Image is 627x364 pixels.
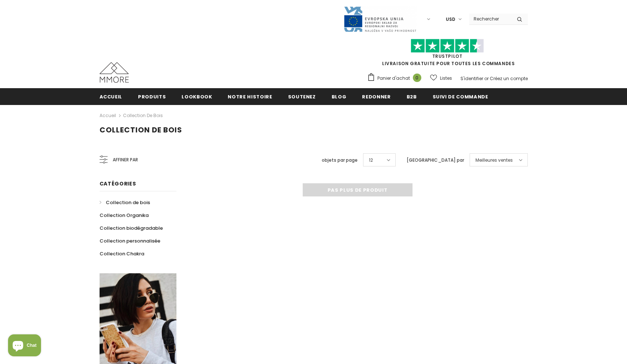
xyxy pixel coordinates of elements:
label: [GEOGRAPHIC_DATA] par [407,157,464,164]
a: Javni Razpis [343,16,417,22]
a: Accueil [100,88,123,105]
span: USD [446,16,455,23]
a: TrustPilot [432,53,463,59]
img: Faites confiance aux étoiles pilotes [411,39,484,53]
span: Meilleures ventes [475,157,513,164]
span: Produits [138,93,166,100]
span: Affiner par [113,156,138,164]
a: Suivi de commande [433,88,488,105]
a: Produits [138,88,166,105]
span: Collection de bois [100,125,182,135]
a: B2B [407,88,417,105]
span: Collection Organika [100,212,149,219]
a: soutenez [288,88,316,105]
a: Collection Chakra [100,247,144,260]
a: Panier d'achat 0 [367,73,425,84]
a: Notre histoire [228,88,272,105]
span: Accueil [100,93,123,100]
a: Collection biodégradable [100,222,163,234]
span: Catégories [100,180,136,187]
span: 12 [369,157,373,164]
input: Search Site [469,14,511,24]
a: Blog [332,88,347,105]
span: Notre histoire [228,93,272,100]
img: Cas MMORE [100,62,129,83]
span: or [484,75,489,82]
a: Collection Organika [100,209,149,222]
span: Lookbook [182,93,212,100]
span: Panier d'achat [377,75,410,82]
span: Listes [440,75,452,82]
span: Collection biodégradable [100,225,163,232]
span: Suivi de commande [433,93,488,100]
a: Collection de bois [123,112,163,119]
a: Redonner [362,88,391,105]
a: S'identifier [460,75,483,82]
span: Collection Chakra [100,250,144,257]
span: 0 [413,74,421,82]
a: Collection personnalisée [100,234,160,247]
span: B2B [407,93,417,100]
span: LIVRAISON GRATUITE POUR TOUTES LES COMMANDES [367,42,528,67]
span: Collection personnalisée [100,237,160,244]
span: soutenez [288,93,316,100]
a: Lookbook [182,88,212,105]
img: Javni Razpis [343,6,417,33]
span: Redonner [362,93,391,100]
label: objets par page [322,157,358,164]
span: Collection de bois [106,199,150,206]
a: Listes [430,72,452,85]
a: Accueil [100,111,116,120]
span: Blog [332,93,347,100]
a: Créez un compte [490,75,528,82]
a: Collection de bois [100,196,150,209]
inbox-online-store-chat: Shopify online store chat [6,334,43,358]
